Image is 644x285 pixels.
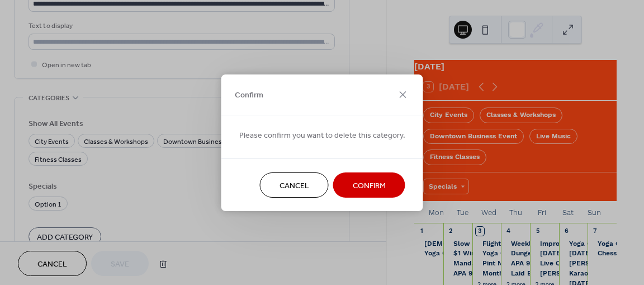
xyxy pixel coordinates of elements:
[239,129,405,141] span: Please confirm you want to delete this category.
[333,172,405,198] button: Confirm
[235,90,263,101] span: Confirm
[280,180,309,191] span: Cancel
[353,180,386,191] span: Confirm
[260,172,329,198] button: Cancel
